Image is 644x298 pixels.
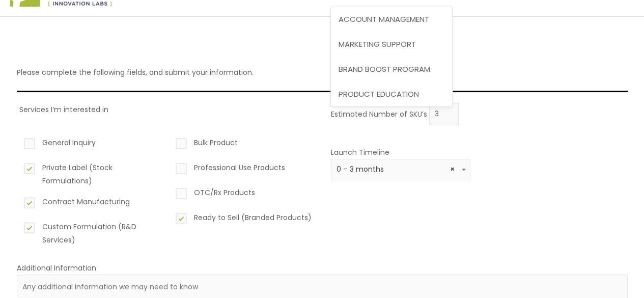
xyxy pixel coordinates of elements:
label: General Inquiry [22,136,162,153]
label: Private Label (Stock Formulations) [22,161,162,187]
label: Estimated Number of SKU’s [331,109,427,119]
label: Ready to Sell (Branded Products) [174,211,314,228]
label: Custom Formulation (R&D Services) [22,220,162,247]
span: 0 – 3 months [337,165,465,174]
a: Marketing Support [331,32,452,57]
span: 0 – 3 months [331,159,471,180]
a: Account Management [331,7,452,32]
label: Contract Manufacturing [22,195,162,212]
a: Product Education [331,82,452,106]
input: Please enter the estimated number of skus [429,103,459,125]
span: Account Management [339,14,429,24]
label: Launch Timeline [331,147,389,157]
label: Additional Information [17,263,96,273]
label: OTC/Rx Products [174,186,314,203]
label: Bulk Product [174,136,314,153]
label: Services I’m interested in [19,104,108,115]
a: Brand Boost Program [331,57,452,82]
span: Marketing Support [339,39,416,49]
span: Brand Boost Program [339,64,430,74]
p: Please complete the following fields, and submit your information. [17,66,628,79]
span: Remove all items [450,165,455,174]
label: Professional Use Products [174,161,314,178]
span: Product Education [339,89,419,99]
